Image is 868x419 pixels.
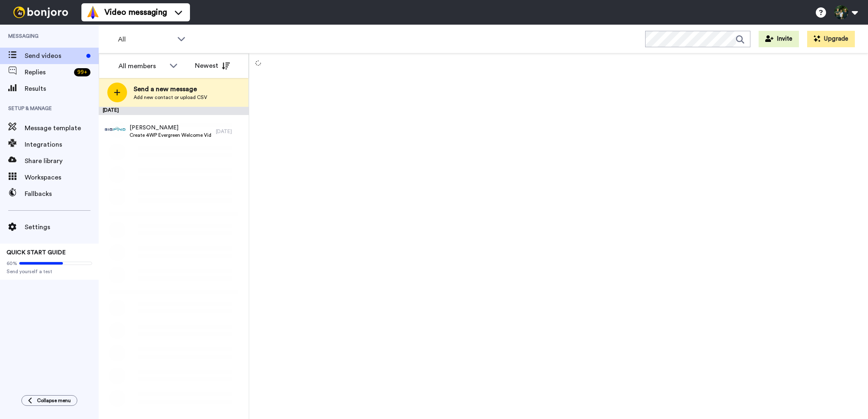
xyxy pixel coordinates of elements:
span: QUICK START GUIDE [7,250,66,256]
div: 99 + [74,68,90,76]
span: Create 4WP Evergreen Welcome Video [130,132,212,138]
span: Settings [25,222,99,232]
img: b08910f0-3d1b-4ec6-97ef-0e09b0bafe72.jpg [105,119,125,140]
span: Share library [25,156,99,166]
button: Collapse menu [21,395,77,406]
span: Results [25,84,99,94]
button: Invite [759,31,799,47]
span: [PERSON_NAME] [130,124,212,132]
span: All [118,35,173,44]
div: [DATE] [99,107,249,115]
span: Add new contact or upload CSV [134,94,207,101]
span: Video messaging [104,7,167,18]
span: Collapse menu [37,397,71,404]
span: Fallbacks [25,189,99,199]
span: Send videos [25,51,83,61]
img: vm-color.svg [86,6,100,19]
img: bj-logo-header-white.svg [10,7,72,18]
span: Workspaces [25,173,99,182]
span: Integrations [25,140,99,150]
button: Upgrade [807,31,855,47]
button: Newest [189,58,236,74]
div: All members [118,61,165,71]
span: Message template [25,123,99,133]
span: Send a new message [134,84,207,94]
span: Replies [25,67,71,77]
span: Send yourself a test [7,268,92,275]
span: 60% [7,260,17,267]
div: [DATE] [216,128,245,135]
